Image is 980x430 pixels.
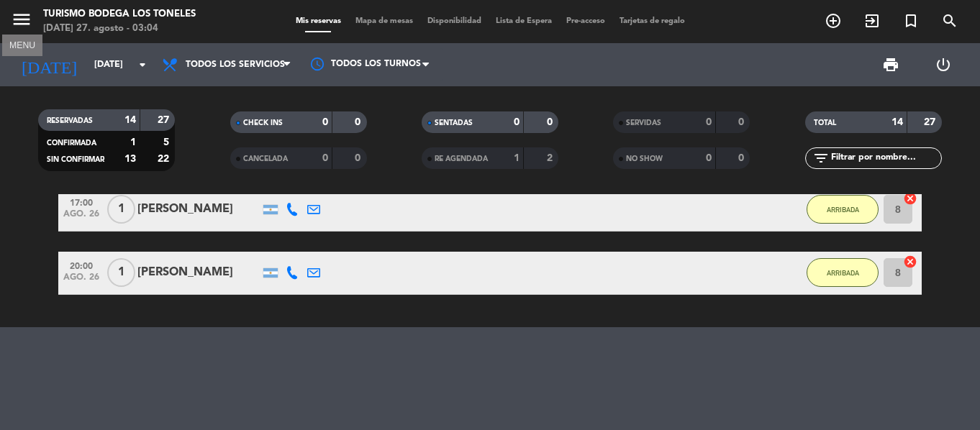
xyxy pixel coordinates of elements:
[827,206,859,214] span: ARRIBADA
[158,115,172,125] strong: 27
[924,117,938,127] strong: 27
[626,155,663,163] span: NO SHOW
[124,154,136,164] strong: 13
[11,49,87,81] i: [DATE]
[134,56,151,73] i: arrow_drop_down
[941,12,958,29] i: search
[355,117,363,127] strong: 0
[514,117,520,127] strong: 0
[348,17,420,25] span: Mapa de mesas
[43,22,196,36] div: [DATE] 27. agosto - 03:04
[435,119,473,127] span: SENTADAS
[186,60,285,70] span: Todos los servicios
[882,56,899,73] span: print
[903,191,917,206] i: cancel
[812,150,830,167] i: filter_list
[903,255,917,269] i: cancel
[243,119,283,127] span: CHECK INS
[514,153,520,163] strong: 1
[289,17,348,25] span: Mis reservas
[547,153,555,163] strong: 2
[738,153,747,163] strong: 0
[435,155,488,163] span: RE AGENDADA
[420,17,489,25] span: Disponibilidad
[626,119,661,127] span: SERVIDAS
[158,154,172,164] strong: 22
[807,195,879,224] button: ARRIBADA
[2,38,42,51] div: MENU
[47,139,96,147] span: CONFIRMADA
[322,153,328,163] strong: 0
[814,119,836,127] span: TOTAL
[47,156,104,163] span: SIN CONFIRMAR
[43,7,196,22] div: Turismo Bodega Los Toneles
[559,17,612,25] span: Pre-acceso
[917,43,970,86] div: LOG OUT
[355,153,363,163] strong: 0
[47,117,93,124] span: RESERVADAS
[107,258,135,287] span: 1
[830,150,941,166] input: Filtrar por nombre...
[825,12,842,29] i: add_circle_outline
[130,137,136,147] strong: 1
[63,193,99,210] span: 17:00
[489,17,559,25] span: Lista de Espera
[612,17,692,25] span: Tarjetas de regalo
[807,258,879,287] button: ARRIBADA
[63,257,99,273] span: 20:00
[243,155,288,163] span: CANCELADA
[738,117,747,127] strong: 0
[891,117,903,127] strong: 14
[11,9,32,35] button: menu
[706,153,712,163] strong: 0
[63,273,99,289] span: ago. 26
[902,12,920,29] i: turned_in_not
[163,137,172,147] strong: 5
[137,263,260,282] div: [PERSON_NAME]
[863,12,881,29] i: exit_to_app
[547,117,555,127] strong: 0
[137,200,260,219] div: [PERSON_NAME]
[11,9,32,30] i: menu
[322,117,328,127] strong: 0
[124,115,136,125] strong: 14
[706,117,712,127] strong: 0
[827,269,859,277] span: ARRIBADA
[63,209,99,226] span: ago. 26
[935,56,952,73] i: power_settings_new
[107,195,135,224] span: 1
